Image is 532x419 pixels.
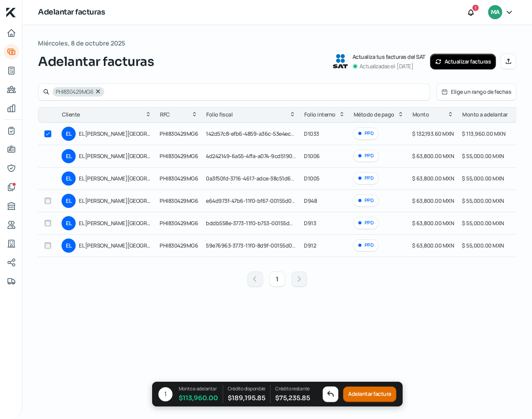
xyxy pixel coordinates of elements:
a: Representantes [4,160,19,176]
span: MXN [516,175,528,182]
a: Redes sociales [4,255,19,270]
div: EL [62,216,76,230]
div: 1 [158,387,172,401]
span: D948 [304,197,317,204]
a: Colateral [4,273,19,289]
span: 1 [475,4,476,11]
span: EL [PERSON_NAME][GEOGRAPHIC_DATA][PERSON_NAME] [79,219,152,228]
a: Mi contrato [4,123,19,138]
span: Monto [412,110,429,119]
p: Monto a adelantar [179,385,218,393]
span: bddb558e-3773-11f0-b753-00155d012007 [206,219,307,227]
span: PHI830429MG6 [56,89,93,95]
span: PHI830429MG6 [160,197,198,204]
img: SAT logo [333,54,348,68]
div: PPD [353,128,379,140]
p: Crédito restante [275,385,310,393]
a: Industria [4,236,19,251]
span: D1005 [304,175,320,182]
a: Inicio [4,25,19,41]
span: $ 113,960.00 [179,393,218,403]
span: Cliente [62,110,80,119]
a: Tus créditos [4,63,19,78]
span: $ 55,000.00 MXN [462,175,504,182]
div: PPD [353,195,379,207]
p: Crédito disponible [228,385,266,393]
span: $ 63,800.00 MXN [412,152,454,160]
span: $ 55,000.00 MXN [462,219,504,227]
button: Adelantar factura [343,386,396,402]
span: MXN [516,242,528,249]
span: $ 113,960.00 MXN [462,130,505,137]
div: PPD [353,172,379,184]
span: EL [PERSON_NAME][GEOGRAPHIC_DATA][PERSON_NAME] [79,241,152,250]
span: Folio fiscal [206,110,232,119]
span: $ 189,195.85 [228,393,266,403]
span: 0a3f50fd-3716-4617-adce-38c51d6102f9 [206,175,304,182]
span: MXN [516,130,528,137]
a: Referencias [4,217,19,233]
span: PHI830429MG6 [160,219,198,227]
span: 59e76963-3773-11f0-8d9f-00155d014009 [206,242,307,249]
span: $ 132,193.60 MXN [412,130,454,137]
span: $ 55,000.00 MXN [462,242,504,249]
span: $ 55,000.00 MXN [462,197,504,204]
button: 1 [269,271,285,287]
span: $ 63,800.00 MXN [412,242,454,249]
span: MA [491,8,499,17]
span: $ 75,235.85 [275,393,310,403]
span: MXN [516,219,528,227]
span: Adelantar facturas [38,52,154,71]
span: $ 63,800.00 MXN [412,197,454,204]
span: D913 [304,219,316,227]
span: 142d57c8-efb6-4859-a36c-53e4ecbbc04a [206,130,309,137]
div: PPD [353,217,379,229]
span: $ 63,800.00 MXN [412,175,454,182]
p: Actualiza tus facturas del SAT [352,52,425,62]
span: Miércoles, 8 de octubre 2025 [38,38,125,49]
span: MXN [516,152,528,160]
span: EL [PERSON_NAME][GEOGRAPHIC_DATA][PERSON_NAME] [79,196,152,206]
button: Actualizar facturas [430,54,496,69]
a: Mis finanzas [4,100,19,116]
span: 4d242149-6a55-4ffa-a074-9cd5190205a3 [206,152,307,160]
div: EL [62,171,76,186]
button: Elige un rango de fechas [437,84,516,100]
span: e64d973f-47b6-11f0-bf67-00155d012007 [206,197,306,204]
span: EL [PERSON_NAME][GEOGRAPHIC_DATA][PERSON_NAME] [79,174,152,183]
div: PPD [353,239,379,251]
div: EL [62,239,76,253]
span: Monto a adelantar [462,110,508,119]
a: Buró de crédito [4,198,19,214]
a: Documentos [4,179,19,195]
span: EL [PERSON_NAME][GEOGRAPHIC_DATA][PERSON_NAME] [79,151,152,161]
span: EL [PERSON_NAME][GEOGRAPHIC_DATA][PERSON_NAME] [79,129,152,138]
a: Información general [4,142,19,157]
span: PHI830429MG6 [160,175,198,182]
div: EL [62,194,76,208]
h1: Adelantar facturas [38,7,105,18]
span: MXN [516,197,528,204]
span: PHI830429MG6 [160,130,198,137]
span: PHI830429MG6 [160,152,198,160]
span: D912 [304,242,316,249]
span: PHI830429MG6 [160,242,198,249]
p: Actualizadas el: [DATE] [360,62,414,71]
div: EL [62,127,76,141]
span: Folio interno [304,110,336,119]
span: D1006 [304,152,320,160]
a: Adelantar facturas [4,44,19,60]
div: PPD [353,150,379,162]
span: $ 63,800.00 MXN [412,219,454,227]
span: $ 55,000.00 MXN [462,152,504,160]
a: Pago a proveedores [4,82,19,97]
div: EL [62,149,76,163]
span: D1033 [304,130,319,137]
span: RFC [160,110,170,119]
span: Método de pago [354,110,394,119]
